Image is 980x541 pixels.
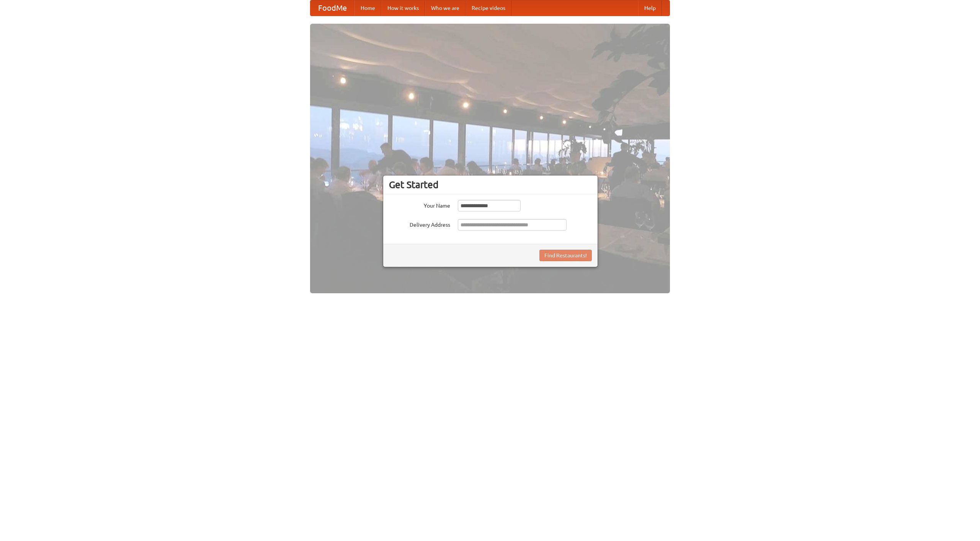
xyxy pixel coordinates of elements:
a: Home [354,0,381,16]
a: Who we are [425,0,465,16]
a: How it works [381,0,425,16]
h3: Get Started [389,179,592,190]
button: Find Restaurants! [539,250,592,261]
label: Your Name [389,200,450,210]
a: Recipe videos [465,0,511,16]
a: Help [638,0,662,16]
a: FoodMe [310,0,354,16]
label: Delivery Address [389,219,450,229]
